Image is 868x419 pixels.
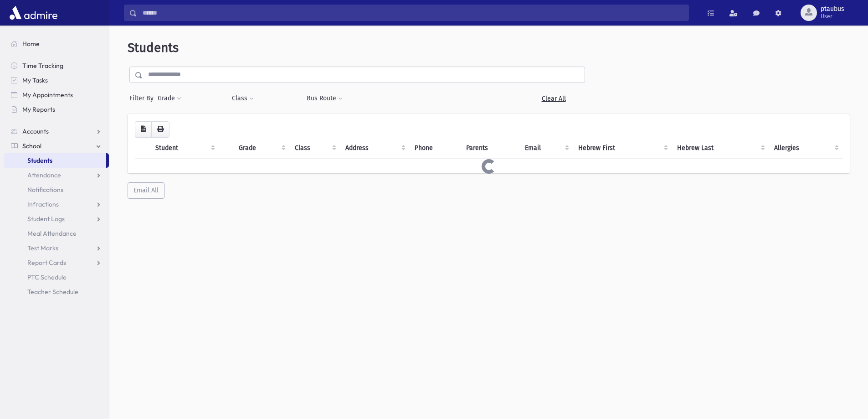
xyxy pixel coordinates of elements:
span: Accounts [22,127,49,135]
th: Hebrew First [573,138,671,159]
span: Notifications [27,186,63,194]
span: Student Logs [27,215,65,223]
span: School [22,142,41,150]
a: Notifications [4,182,109,197]
th: Allergies [769,138,842,159]
span: Test Marks [27,244,58,252]
span: My Tasks [22,76,48,84]
span: Time Tracking [22,62,63,70]
span: Attendance [27,171,61,179]
span: Report Cards [27,259,66,267]
span: ptaubus [821,5,844,13]
a: Student Logs [4,212,109,226]
button: Class [231,90,254,107]
span: Students [128,40,179,55]
a: PTC Schedule [4,270,109,285]
th: Hebrew Last [672,138,769,159]
a: School [4,139,109,153]
th: Phone [409,138,461,159]
span: Meal Attendance [27,229,77,238]
button: Grade [157,90,182,107]
span: PTC Schedule [27,273,67,281]
span: Filter By [129,93,157,103]
a: Test Marks [4,241,109,255]
th: Grade [233,138,289,159]
a: Home [4,36,109,51]
span: My Appointments [22,91,73,99]
a: Infractions [4,197,109,212]
th: Class [289,138,340,159]
th: Address [340,138,409,159]
th: Email [519,138,573,159]
a: Time Tracking [4,58,109,73]
a: Clear All [522,90,585,107]
a: Report Cards [4,255,109,270]
button: Email All [128,182,164,199]
button: Bus Route [306,90,343,107]
a: My Tasks [4,73,109,88]
img: AdmirePro [7,4,60,22]
a: Attendance [4,168,109,182]
th: Parents [461,138,519,159]
button: Print [151,121,169,138]
input: Search [137,5,688,21]
a: Students [4,153,106,168]
a: Teacher Schedule [4,285,109,299]
button: CSV [135,121,152,138]
a: Accounts [4,124,109,139]
span: User [821,13,844,20]
a: My Appointments [4,88,109,102]
span: My Reports [22,105,55,114]
span: Infractions [27,200,59,208]
a: Meal Attendance [4,226,109,241]
span: Teacher Schedule [27,288,78,296]
span: Students [27,156,52,165]
span: Home [22,40,40,48]
th: Student [150,138,219,159]
a: My Reports [4,102,109,117]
